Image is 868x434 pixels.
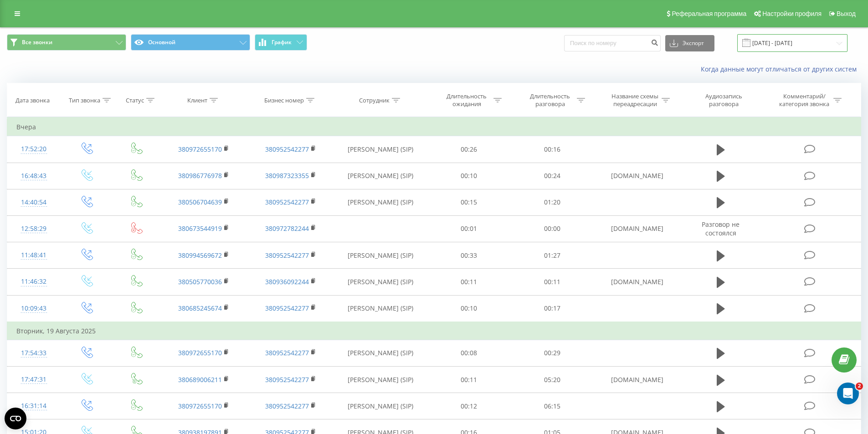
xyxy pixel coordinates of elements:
[511,295,594,322] td: 00:17
[265,375,309,384] a: 380952542277
[442,92,491,108] div: Длительность ожидания
[511,136,594,163] td: 00:16
[16,273,51,291] div: 11:46:32
[594,163,680,189] td: [DOMAIN_NAME]
[334,269,427,295] td: [PERSON_NAME] (SIP)
[511,215,594,242] td: 00:00
[334,136,427,163] td: [PERSON_NAME] (SIP)
[265,145,309,153] a: 380952542277
[265,198,309,206] a: 380952542277
[427,242,511,269] td: 00:33
[178,277,222,286] a: 380505770036
[178,304,222,312] a: 380685245674
[427,295,511,322] td: 00:10
[427,367,511,393] td: 00:11
[511,269,594,295] td: 00:11
[265,251,309,260] a: 380952542277
[178,224,222,233] a: 380673544919
[15,97,50,104] div: Дата звонка
[511,367,594,393] td: 05:20
[665,35,714,51] button: Экспорт
[334,367,427,393] td: [PERSON_NAME] (SIP)
[126,97,144,104] div: Статус
[178,402,222,410] a: 380972655170
[265,224,309,233] a: 380972782244
[702,220,740,237] span: Разговор не состоялся
[265,171,309,180] a: 380987323355
[7,118,861,136] td: Вчера
[334,393,427,419] td: [PERSON_NAME] (SIP)
[16,371,51,388] div: 17:47:31
[694,92,753,108] div: Аудиозапись разговора
[16,300,51,317] div: 10:09:43
[564,35,661,51] input: Поиск по номеру
[334,340,427,366] td: [PERSON_NAME] (SIP)
[427,340,511,366] td: 00:08
[187,97,207,104] div: Клиент
[762,10,822,17] span: Настройки профиля
[69,97,100,104] div: Тип звонка
[255,34,307,51] button: График
[265,304,309,312] a: 380952542277
[594,269,680,295] td: [DOMAIN_NAME]
[16,344,51,362] div: 17:54:33
[359,97,390,104] div: Сотрудник
[701,65,861,73] a: Когда данные могут отличаться от других систем
[427,393,511,419] td: 00:12
[265,402,309,410] a: 380952542277
[265,277,309,286] a: 380936092244
[264,97,304,104] div: Бизнес номер
[16,167,51,185] div: 16:48:43
[334,242,427,269] td: [PERSON_NAME] (SIP)
[272,39,292,46] span: График
[16,140,51,158] div: 17:52:20
[511,393,594,419] td: 06:15
[427,269,511,295] td: 00:11
[837,10,856,17] span: Выход
[334,163,427,189] td: [PERSON_NAME] (SIP)
[131,34,250,51] button: Основной
[427,215,511,242] td: 00:01
[178,145,222,153] a: 380972655170
[178,171,222,180] a: 380986776978
[178,251,222,260] a: 380994569672
[178,348,222,357] a: 380972655170
[7,34,126,51] button: Все звонки
[594,215,680,242] td: [DOMAIN_NAME]
[16,246,51,264] div: 11:48:41
[611,92,659,108] div: Название схемы переадресации
[427,189,511,215] td: 00:15
[672,10,746,17] span: Реферальная программа
[511,242,594,269] td: 01:27
[837,383,859,404] iframe: Intercom live chat
[22,39,52,46] span: Все звонки
[511,163,594,189] td: 00:24
[511,340,594,366] td: 00:29
[7,322,861,340] td: Вторник, 19 Августа 2025
[526,92,575,108] div: Длительность разговора
[16,194,51,211] div: 14:40:54
[16,220,51,238] div: 12:58:29
[511,189,594,215] td: 01:20
[427,163,511,189] td: 00:10
[778,92,831,108] div: Комментарий/категория звонка
[334,189,427,215] td: [PERSON_NAME] (SIP)
[594,367,680,393] td: [DOMAIN_NAME]
[265,348,309,357] a: 380952542277
[856,383,863,390] span: 2
[427,136,511,163] td: 00:26
[16,397,51,415] div: 16:31:14
[5,408,26,429] button: Open CMP widget
[178,375,222,384] a: 380689006211
[178,198,222,206] a: 380506704639
[334,295,427,322] td: [PERSON_NAME] (SIP)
